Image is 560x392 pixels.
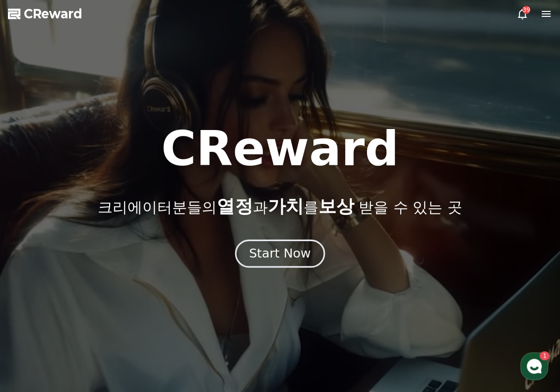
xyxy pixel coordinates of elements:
span: 보상 [318,196,354,216]
a: 39 [516,8,528,20]
div: 39 [522,6,530,14]
a: 설정 [128,310,190,334]
div: Start Now [249,245,311,262]
a: 1대화 [65,310,128,334]
span: 홈 [31,325,37,332]
span: 대화 [91,325,103,333]
span: 열정 [217,196,252,216]
span: 가치 [267,196,303,216]
p: 크리에이터분들의 과 를 받을 수 있는 곳 [98,196,462,216]
span: CReward [24,6,82,22]
a: 홈 [3,310,65,334]
span: 설정 [153,325,165,332]
button: Start Now [235,240,325,268]
a: Start Now [237,250,323,260]
a: CReward [8,6,82,22]
h1: CReward [161,125,399,173]
span: 1 [101,309,104,317]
